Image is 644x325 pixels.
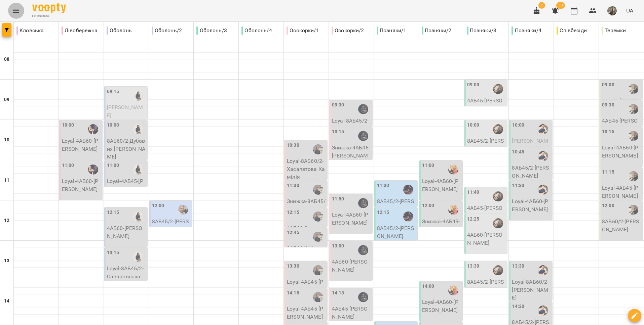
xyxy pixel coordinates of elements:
[602,202,614,210] label: 12:00
[196,27,227,35] p: Оболонь/3
[287,305,326,321] p: Loyal-4АБ45 - [PERSON_NAME]
[62,137,101,153] p: Loyal-4АБ60 - [PERSON_NAME]
[422,27,451,35] p: Позняки/2
[313,144,323,154] img: Тетяна КУРУЧ
[133,124,143,134] div: Любов ПУШНЯК
[4,56,9,63] h6: 08
[467,137,506,153] p: 8АБ45/2 - [PERSON_NAME]
[448,165,458,175] img: Наталя ПОСИПАЙКО
[602,169,614,176] label: 11:15
[403,185,413,195] img: Юлія КРАВЧЕНКО
[62,162,74,169] label: 11:00
[493,218,503,228] div: Даниїл КАЛАШНИК
[332,27,364,35] p: Осокорки/2
[493,124,503,134] img: Даниїл КАЛАШНИК
[287,263,299,270] label: 13:30
[557,27,587,35] p: Співбесіди
[512,197,551,213] p: Loyal-4АБ60 - [PERSON_NAME]
[602,97,641,112] p: 4АБ30 - [PERSON_NAME]
[358,104,368,114] img: Олена САФРОНОВА-СМИРНОВА
[493,84,503,94] img: Даниїл КАЛАШНИК
[332,305,371,321] p: 4АБ45 - [PERSON_NAME]
[107,209,119,216] label: 12:15
[467,27,496,35] p: Позняки/3
[602,218,641,233] p: 8АБ60/2 - [PERSON_NAME]
[287,27,319,35] p: Осокорки/1
[377,27,406,35] p: Позняки/1
[287,224,326,240] p: 4АБ30 - Золотарьова Анісія
[133,165,143,175] img: Любов ПУШНЯК
[467,278,506,294] p: 8АБ45/2 - [PERSON_NAME]
[512,122,524,129] label: 10:00
[133,91,143,101] img: Любов ПУШНЯК
[493,191,503,201] img: Даниїл КАЛАШНИК
[403,212,413,222] img: Юлія КРАВЧЕНКО
[287,278,326,294] p: Loyal-4АБ45 - [PERSON_NAME]
[241,27,272,35] p: Оболонь/4
[313,185,323,195] div: Тетяна КУРУЧ
[107,224,146,240] p: 4АБ60 - [PERSON_NAME]
[107,249,119,257] label: 13:15
[4,96,9,103] h6: 09
[448,205,458,215] img: Наталя ПОСИПАЙКО
[538,124,548,134] img: Віктор АРТЕМЕНКО
[623,4,636,17] button: UA
[332,144,371,168] p: Знижка-4АБ45 - [PERSON_NAME]
[377,197,416,213] p: 8АБ45/2 - [PERSON_NAME]
[358,198,368,208] div: Олена САФРОНОВА-СМИРНОВА
[538,151,548,161] img: Віктор АРТЕМЕНКО
[313,292,323,302] img: Тетяна КУРУЧ
[538,306,548,316] img: Віктор АРТЕМЕНКО
[628,131,638,141] img: Ольга ЕПОВА
[493,265,503,275] img: Даниїл КАЛАШНИК
[628,84,638,94] div: Ольга ЕПОВА
[512,263,524,270] label: 13:30
[628,171,638,181] img: Ольга ЕПОВА
[512,303,524,310] label: 14:30
[628,104,638,114] img: Ольга ЕПОВА
[332,258,371,274] p: 4АБ60 - [PERSON_NAME]
[332,242,344,250] label: 13:00
[32,14,66,18] span: For Business
[107,122,119,129] label: 10:00
[538,265,548,275] img: Віктор АРТЕМЕНКО
[287,142,299,149] label: 10:30
[422,177,461,193] p: Loyal-4АБ60 - [PERSON_NAME]
[448,285,458,295] div: Наталя ПОСИПАЙКО
[602,144,641,159] p: Loyal-4АБ60 - [PERSON_NAME]
[107,177,146,193] p: Loyal-4АБ45 - [PERSON_NAME]
[88,124,98,134] img: Ольга МОСКАЛЕНКО
[133,212,143,222] div: Любов ПУШНЯК
[602,81,614,89] label: 09:00
[467,204,506,220] p: 4АБ45 - [PERSON_NAME]
[422,202,434,210] label: 12:00
[556,2,565,9] span: 30
[287,182,299,189] label: 11:30
[152,202,164,210] label: 12:00
[602,117,641,133] p: 4АБ45 - [PERSON_NAME]
[287,229,299,236] label: 12:45
[313,212,323,222] img: Тетяна КУРУЧ
[178,205,188,215] img: Юрій ГАЛІС
[4,136,9,144] h6: 10
[538,185,548,195] img: Віктор АРТЕМЕНКО
[358,245,368,255] div: Олена САФРОНОВА-СМИРНОВА
[62,122,74,129] label: 10:00
[62,177,101,193] p: Loyal-4АБ60 - [PERSON_NAME]
[467,122,480,129] label: 10:00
